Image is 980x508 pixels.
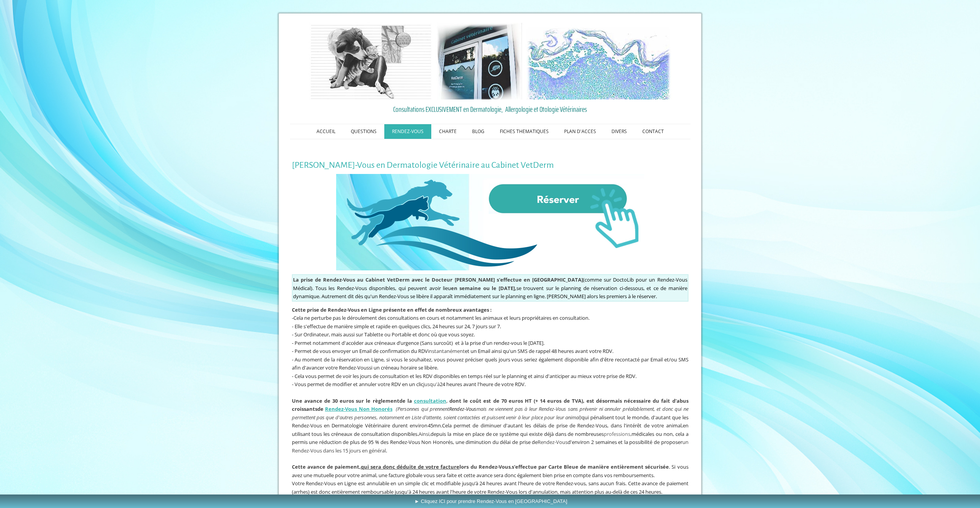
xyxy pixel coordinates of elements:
em: (Personnes qui prennent mais ne viennent pas à leur Rendez-Vous sans prévenir ni annuler préalabl... [292,405,689,421]
span: en semaine ou le [DATE], [451,285,516,292]
strong: s'effectue par Carte Bleue de manière entièrement sécurisée [512,463,669,470]
a: FICHES THEMATIQUES [492,124,556,139]
span: - Permet notamment d'accéder aux créneaux d’urgence (Sans surcoût) et à la prise d'un rendez-vous... [292,339,544,346]
strong: Cette avance de paiement, lors du Rendez-Vous [292,463,511,470]
a: PLAN D'ACCES [556,124,604,139]
span: - Cela vous permet de voir les jours de consultation et les RDV disponibles en temps réel sur le ... [292,373,637,380]
span: - Vous permet de modifier et annuler votre RDV en un clic 24 heures avant l'heure de votre RDV. [292,381,526,388]
span: Ainsi, [419,430,431,437]
a: consultation [414,397,446,404]
span: 45 [428,422,433,429]
span: Rendez-Vous [449,405,476,412]
span: - Elle s'effectue de manière simple et rapide en quelques clics, 24 heures sur 24, 7 jours sur 7. [292,323,501,330]
a: Consultations EXCLUSIVEMENT en Dermatologie, Allergologie et Otologie Vétérinaires [292,103,689,115]
span: (comme [293,276,602,283]
span: - Permet de vous envoyer un Email de confirmation du RDV et un Email ainsi qu'un SMS de rappel 48... [292,348,613,354]
span: - Au moment de la réservation en Ligne, si vous le souhaitez, vous pouvez préciser quels jours vo... [292,356,689,371]
a: BLOG [464,124,492,139]
span: professions, [604,430,632,437]
span: de [317,405,323,412]
span: Cette p [292,306,492,313]
span: Rendez-Vous [538,439,568,446]
span: Cela permet de diminuer d'autant les délais de prise de Rendez-Vous, [442,422,609,429]
a: ACCUEIL [309,124,343,139]
span: - Sur Ordinateur, mais aussi sur Tablette ou Portable et donc où que vous soyez. [292,331,475,338]
span: en utilisant tous les créneaux de consultation disponibles. depuis la mise en place de ce système... [292,422,689,454]
a: QUESTIONS [343,124,384,139]
a: DIVERS [604,124,635,139]
h1: [PERSON_NAME]-Vous en Dermatologie Vétérinaire au Cabinet VetDerm [292,160,689,170]
span: , [292,397,689,413]
span: Votre Rendez-Vous en Ligne est annulable en un simple clic et modifiable jusqu’à 24 heures avant ... [292,480,689,495]
a: CONTACT [635,124,672,139]
b: de la [399,397,412,404]
span: sur DoctoLib pour un Rendez-Vous Médical). Tous les Rendez-Vous disponibles, qui peuvent avoir lieu [293,276,687,292]
span: Cela ne perturbe pas le déroulement des consultations en cours et notamment les animaux et leurs ... [293,314,590,321]
a: CHARTE [431,124,464,139]
span: instantanément [428,348,465,354]
b: Une avance de 30 euros sur le [292,397,371,404]
a: Rendez-Vous Non Honorés [325,405,392,412]
span: . [437,364,438,371]
a: RENDEZ-VOUS [384,124,431,139]
span: jusqu'à [423,381,440,388]
span: un Rendez-Vous dans les 15 jours en général [292,439,689,454]
span: qui sera donc déduite de votre facture [361,463,460,470]
img: Rendez-Vous en Ligne au Cabinet VetDerm [336,174,644,270]
strong: dont le coût est [449,397,491,404]
span: - [292,314,293,321]
span: , [292,463,669,470]
b: règlement [373,397,399,404]
strong: La prise de Rendez-Vous au Cabinet VetDerm avec le Docteur [PERSON_NAME] s'effectue en [GEOGRAPHI... [293,276,583,283]
span: . Si vous avez une mutuelle pour votre animal, une facture globale vous sera faite et cette avanc... [292,463,689,479]
span: dans l'intérêt de votre animal, [611,422,683,429]
span: si un créneau horaire se libère [369,364,437,371]
span: rise de Rendez-Vous en Ligne présente en effet de nombreux avantages : [310,306,492,313]
span: ► Cliquez ICI pour prendre Rendez-Vous en [GEOGRAPHIC_DATA] [414,498,567,504]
